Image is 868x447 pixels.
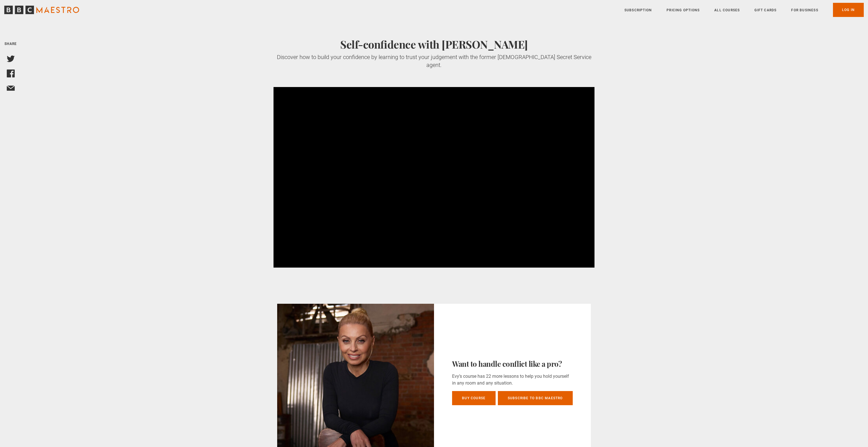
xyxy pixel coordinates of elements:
video-js: Video Player [274,87,594,268]
h2: Self-confidence with [PERSON_NAME] [274,38,594,51]
p: Evy’s course has 22 more lessons to help you hold yourself in any room and any situation. [452,373,573,387]
a: Buy course [452,391,496,405]
a: Subscription [624,7,652,13]
h3: Want to handle conflict like a pro? [452,359,573,369]
span: Share [5,42,17,46]
div: Discover how to build your confidence by learning to trust your judgement with the former [DEMOGR... [274,53,594,69]
a: Gift Cards [754,7,776,13]
nav: Primary [624,3,864,17]
svg: BBC Maestro [4,6,79,14]
a: Log In [833,3,864,17]
a: Subscribe to BBC Maestro [498,391,573,405]
a: For business [791,7,818,13]
a: All Courses [714,7,740,13]
a: Pricing Options [667,7,700,13]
